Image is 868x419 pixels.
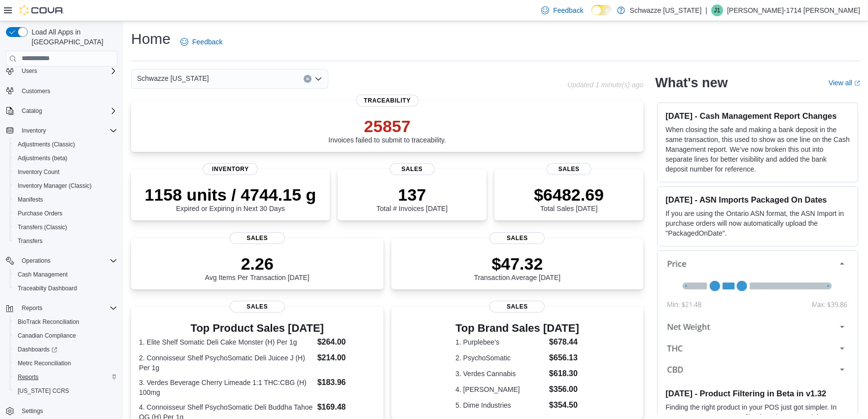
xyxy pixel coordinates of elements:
[10,220,121,234] button: Transfers (Classic)
[14,208,117,219] span: Purchase Orders
[137,72,209,84] span: Schwazze [US_STATE]
[474,254,561,281] div: Transaction Average [DATE]
[139,322,376,334] h3: Top Product Sales [DATE]
[18,387,69,395] span: [US_STATE] CCRS
[22,67,37,75] span: Users
[18,140,75,148] span: Adjustments (Classic)
[18,255,117,267] span: Operations
[14,344,117,355] span: Dashboards
[10,329,121,343] button: Canadian Compliance
[317,401,376,413] dd: $169.48
[203,163,258,175] span: Inventory
[14,371,117,383] span: Reports
[139,353,313,373] dt: 2. Connoisseur Shelf PsychoSomatic Deli Juicee J (H) Per 1g
[377,185,448,205] p: 137
[14,139,117,150] span: Adjustments (Classic)
[10,343,121,356] a: Dashboards
[727,4,860,16] p: [PERSON_NAME]-1714 [PERSON_NAME]
[22,407,43,415] span: Settings
[10,151,121,165] button: Adjustments (beta)
[10,138,121,151] button: Adjustments (Classic)
[14,316,117,328] span: BioTrack Reconciliation
[18,85,117,97] span: Customers
[14,152,71,164] a: Adjustments (beta)
[455,353,545,363] dt: 2. PsychoSomatic
[2,124,121,138] button: Inventory
[537,0,587,20] a: Feedback
[18,125,50,137] button: Inventory
[230,232,285,244] span: Sales
[377,185,448,212] div: Total # Invoices [DATE]
[14,166,117,178] span: Inventory Count
[22,87,50,95] span: Customers
[18,223,67,231] span: Transfers (Classic)
[553,5,583,15] span: Feedback
[192,37,222,47] span: Feedback
[665,195,850,205] h3: [DATE] - ASN Imports Packaged On Dates
[356,95,418,106] span: Traceability
[14,371,42,383] a: Reports
[14,180,96,192] a: Inventory Manager (Classic)
[18,359,71,367] span: Metrc Reconciliation
[14,385,73,397] a: [US_STATE] CCRS
[549,384,579,395] dd: $356.00
[14,235,117,247] span: Transfers
[665,111,850,121] h3: [DATE] - Cash Management Report Changes
[10,281,121,295] button: Traceabilty Dashboard
[317,352,376,364] dd: $214.00
[18,271,68,279] span: Cash Management
[18,284,77,292] span: Traceabilty Dashboard
[10,179,121,193] button: Inventory Manager (Classic)
[14,180,117,192] span: Inventory Manager (Classic)
[455,400,545,410] dt: 5. Dime Industries
[10,193,121,207] button: Manifests
[474,254,561,274] p: $47.32
[591,5,612,15] input: Dark Mode
[18,302,117,314] span: Reports
[18,154,68,162] span: Adjustments (beta)
[854,80,860,86] svg: External link
[18,125,117,137] span: Inventory
[314,75,322,83] button: Open list of options
[14,221,71,233] a: Transfers (Classic)
[18,196,43,204] span: Manifests
[14,221,117,233] span: Transfers (Classic)
[14,194,47,206] a: Manifests
[18,105,46,117] button: Catalog
[549,336,579,348] dd: $678.44
[534,185,604,205] p: $6482.69
[2,404,121,418] button: Settings
[22,304,42,312] span: Reports
[145,185,316,205] p: 1158 units / 4744.15 g
[14,344,61,355] a: Dashboards
[655,75,728,91] h2: What's new
[14,330,117,342] span: Canadian Compliance
[18,237,42,245] span: Transfers
[28,27,117,47] span: Load All Apps in [GEOGRAPHIC_DATA]
[10,207,121,220] button: Purchase Orders
[455,322,579,334] h3: Top Brand Sales [DATE]
[14,316,83,328] a: BioTrack Reconciliation
[567,81,643,89] p: Updated 1 minute(s) ago
[10,234,121,248] button: Transfers
[489,232,545,244] span: Sales
[14,152,117,164] span: Adjustments (beta)
[2,64,121,78] button: Users
[455,369,545,379] dt: 3. Verdes Cannabis
[14,357,117,369] span: Metrc Reconciliation
[665,125,850,174] p: When closing the safe and making a bank deposit in the same transaction, this used to show as one...
[20,5,64,15] img: Cova
[18,182,92,190] span: Inventory Manager (Classic)
[18,65,117,77] span: Users
[18,405,47,417] a: Settings
[10,268,121,281] button: Cash Management
[711,4,723,16] div: Justin-1714 Sullivan
[18,85,54,97] a: Customers
[455,384,545,394] dt: 4. [PERSON_NAME]
[14,194,117,206] span: Manifests
[18,373,38,381] span: Reports
[14,139,79,150] a: Adjustments (Classic)
[10,356,121,370] button: Metrc Reconciliation
[14,385,117,397] span: Washington CCRS
[22,107,42,115] span: Catalog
